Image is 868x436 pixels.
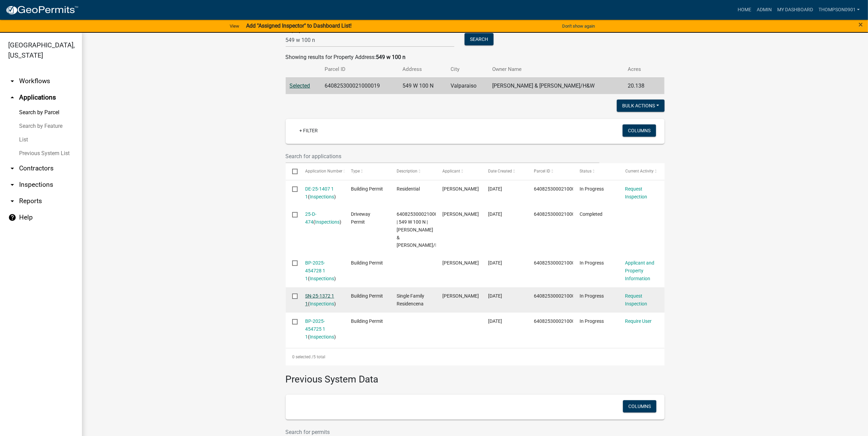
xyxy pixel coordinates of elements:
a: Applicant and Property Information [625,260,655,281]
button: Bulk Actions [617,100,665,112]
span: 640825300021000019 [534,293,583,299]
strong: Add "Assigned Inspector" to Dashboard List! [246,22,352,29]
button: Close [858,20,863,29]
span: Driveway Permit [351,211,370,225]
a: Selected [290,82,310,89]
td: 20.138 [624,77,654,94]
a: Require User [625,318,652,324]
datatable-header-cell: Select [286,163,299,180]
span: 07/24/2025 [488,293,502,299]
span: 07/24/2025 [488,318,502,324]
a: Request Inspection [625,293,648,306]
div: ( ) [305,292,338,308]
strong: 549 w 100 n [376,54,406,60]
td: [PERSON_NAME] & [PERSON_NAME]/H&W [488,77,624,94]
a: Home [735,3,754,16]
a: BP-2025-454725 1 1 [305,318,325,340]
span: 640825300021000019 | 549 W 100 N | Shyne Richard & Jennifer/H&W [397,211,446,248]
a: 25-D-474 [305,211,316,225]
span: David Snemis [442,260,479,266]
th: City [446,61,488,77]
span: 640825300021000019 [534,260,583,266]
i: arrow_drop_down [8,197,16,205]
a: Inspections [310,301,334,306]
td: 640825300021000019 [321,77,398,94]
span: Current Activity [625,169,654,174]
span: Building Permit [351,318,383,324]
span: David Snemis [442,293,479,299]
span: Building Permit [351,186,383,192]
span: Status [580,169,592,174]
span: 640825300021000019 [534,211,583,217]
span: In Progress [580,293,604,299]
div: ( ) [305,259,338,282]
div: 5 total [286,348,665,365]
a: + Filter [294,124,323,137]
a: My Dashboard [774,3,816,16]
th: Address [398,61,446,77]
span: 08/01/2025 [488,186,502,192]
button: Don't show again [559,20,598,32]
i: arrow_drop_down [8,77,16,85]
th: Owner Name [488,61,624,77]
span: In Progress [580,260,604,266]
span: In Progress [580,186,604,192]
datatable-header-cell: Description [390,163,436,180]
a: SN-25-1372 1 1 [305,293,334,306]
i: help [8,213,16,222]
span: David Snemis [442,211,479,217]
span: Application Number [305,169,342,174]
button: Columns [623,124,656,137]
div: ( ) [305,317,338,341]
a: View [227,20,242,32]
span: Building Permit [351,293,383,299]
button: Search [465,33,494,45]
span: 07/25/2025 [488,211,502,217]
datatable-header-cell: Type [344,163,390,180]
span: Description [397,169,417,174]
a: DE-25-1407 1 1 [305,186,334,199]
input: Search for applications [286,149,600,163]
button: Columns [623,400,656,412]
a: Inspections [310,194,334,199]
span: Tami Evans [442,186,479,192]
i: arrow_drop_down [8,164,16,172]
td: 549 W 100 N [398,77,446,94]
a: Request Inspection [625,186,648,199]
div: Showing results for Property Address: [286,53,665,61]
span: Date Created [488,169,512,174]
span: × [858,20,863,29]
div: ( ) [305,210,338,226]
h3: Previous System Data [286,365,665,387]
a: Inspections [315,219,340,225]
span: 640825300021000019 [534,186,583,192]
a: thompson0901 [816,3,863,16]
span: Building Permit [351,260,383,266]
div: ( ) [305,185,338,201]
i: arrow_drop_down [8,181,16,189]
span: Type [351,169,360,174]
datatable-header-cell: Application Number [299,163,344,180]
datatable-header-cell: Date Created [482,163,527,180]
th: Parcel ID [321,61,398,77]
span: 640825300021000019 [534,318,583,324]
datatable-header-cell: Current Activity [619,163,665,180]
span: Parcel ID [534,169,550,174]
a: Inspections [310,276,334,281]
datatable-header-cell: Status [573,163,619,180]
span: 0 selected / [292,355,313,359]
th: Acres [624,61,654,77]
span: Residential [397,186,420,192]
span: Applicant [442,169,460,174]
span: 07/24/2025 [488,260,502,266]
i: arrow_drop_up [8,93,16,102]
span: In Progress [580,318,604,324]
a: Admin [754,3,774,16]
span: Single Family Residencena [397,293,424,306]
a: Inspections [310,334,334,340]
span: Completed [580,211,602,217]
a: BP-2025-454728 1 1 [305,260,325,281]
datatable-header-cell: Parcel ID [527,163,573,180]
datatable-header-cell: Applicant [436,163,482,180]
